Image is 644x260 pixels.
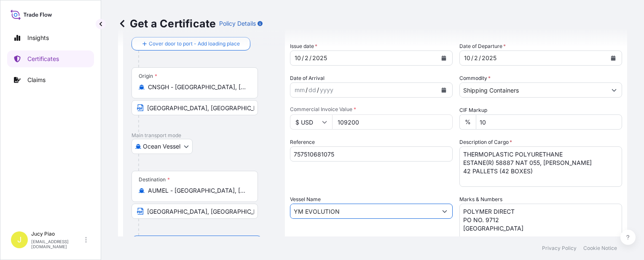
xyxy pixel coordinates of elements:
[311,53,328,63] div: year,
[437,51,451,65] button: Calendar
[31,231,83,237] p: Jucy Piao
[131,100,258,115] input: Text to appear on certificate
[304,53,309,63] div: day,
[309,53,311,63] div: /
[542,245,577,252] a: Privacy Policy
[460,82,606,98] input: Type to search commodity
[302,53,304,63] div: /
[471,53,473,63] div: /
[473,53,479,63] div: day,
[332,114,453,130] input: Enter amount
[148,186,247,195] input: Destination
[131,139,193,154] button: Select transport
[290,146,453,162] input: Enter booking reference
[290,195,321,204] label: Vessel Name
[308,85,317,95] div: day,
[131,132,276,139] p: Main transport mode
[290,106,453,113] span: Commercial Invoice Value
[7,29,94,46] a: Insights
[583,245,617,252] a: Cookie Notice
[290,74,325,82] span: Date of Arrival
[306,85,308,95] div: /
[27,76,46,84] p: Claims
[437,83,451,97] button: Calendar
[7,50,94,67] a: Certificates
[148,83,247,91] input: Origin
[459,204,622,246] textarea: POLYMER DIRECT PO NO. 9621 [GEOGRAPHIC_DATA]
[27,55,59,63] p: Certificates
[143,142,180,151] span: Ocean Vessel
[294,53,302,63] div: month,
[7,72,94,88] a: Claims
[219,19,256,28] p: Policy Details
[606,82,622,98] button: Show suggestions
[476,114,622,130] input: Enter percentage between 0 and 24%
[463,53,471,63] div: month,
[459,146,622,187] textarea: THERMOPLASTIC POLYURETHANE ESTANE(R) 58887 NAT 055, [PERSON_NAME] 42 PALLETS (42 BOXES)
[459,114,476,130] div: %
[479,53,481,63] div: /
[131,204,258,219] input: Text to appear on certificate
[17,236,21,244] span: J
[317,85,319,95] div: /
[139,73,157,80] div: Origin
[290,204,437,219] input: Type to search vessel name or IMO
[131,37,250,50] button: Cover door to port - Add loading place
[139,176,170,183] div: Destination
[437,204,452,219] button: Show suggestions
[459,138,512,146] label: Description of Cargo
[459,106,487,114] label: CIF Markup
[31,239,83,249] p: [EMAIL_ADDRESS][DOMAIN_NAME]
[290,138,315,146] label: Reference
[131,236,263,249] button: Cover port to door - Add place of discharge
[481,53,497,63] div: year,
[118,17,216,30] p: Get a Certificate
[459,195,502,204] label: Marks & Numbers
[606,51,620,65] button: Calendar
[27,34,49,42] p: Insights
[294,85,306,95] div: month,
[459,74,491,82] label: Commodity
[319,85,334,95] div: year,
